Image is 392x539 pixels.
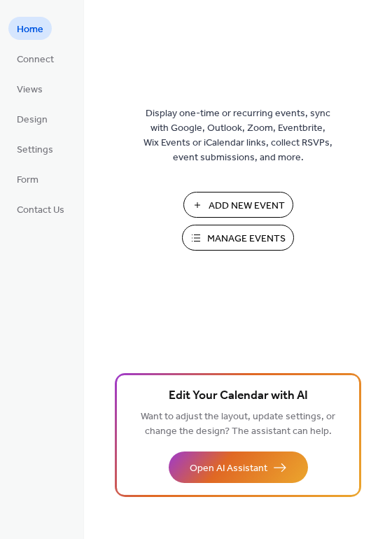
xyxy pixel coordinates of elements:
button: Add New Event [183,192,293,218]
span: Add New Event [209,199,285,213]
span: Want to adjust the layout, update settings, or change the design? The assistant can help. [141,407,335,441]
span: Home [17,22,43,37]
a: Views [8,77,51,100]
span: Views [17,83,43,97]
span: Manage Events [207,232,286,246]
a: Home [8,17,52,40]
span: Connect [17,52,54,67]
span: Settings [17,143,53,157]
span: Design [17,113,48,127]
button: Manage Events [182,225,294,251]
a: Form [8,167,47,190]
span: Display one-time or recurring events, sync with Google, Outlook, Zoom, Eventbrite, Wix Events or ... [143,106,332,165]
span: Open AI Assistant [190,461,267,476]
span: Contact Us [17,203,64,218]
button: Open AI Assistant [169,451,308,483]
span: Form [17,173,38,188]
a: Settings [8,137,62,160]
a: Connect [8,47,62,70]
a: Design [8,107,56,130]
a: Contact Us [8,197,73,220]
span: Edit Your Calendar with AI [169,386,308,406]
